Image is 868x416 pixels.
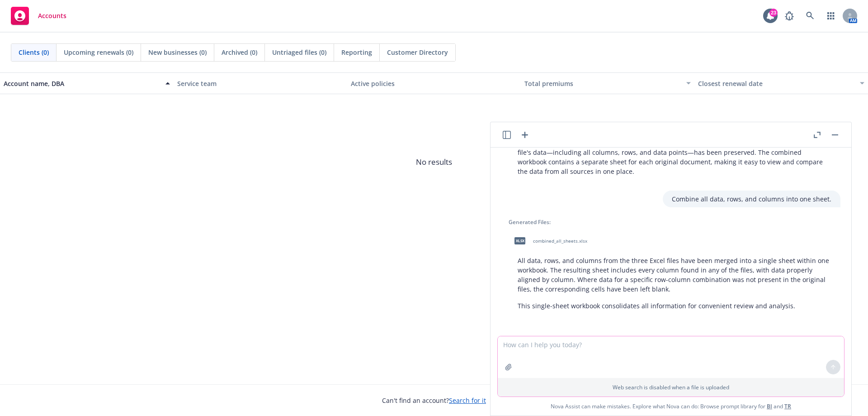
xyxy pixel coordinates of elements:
div: Service team [177,79,344,88]
span: New businesses (0) [148,48,207,57]
a: Switch app [822,7,840,25]
span: combined_all_sheets.xlsx [533,238,587,244]
button: Service team [174,72,347,94]
span: Nova Assist can make mistakes. Explore what Nova can do: Browse prompt library for and [551,397,791,416]
span: Archived (0) [222,48,257,57]
p: Combine all data, rows, and columns into one sheet. [672,194,831,204]
span: xlsx [514,237,525,244]
a: Search for it [449,396,486,405]
button: Closest renewal date [694,72,868,94]
span: Customer Directory [387,48,448,57]
a: Search [801,7,819,25]
div: Generated Files: [509,218,840,226]
div: Total premiums [524,79,681,88]
span: Can't find an account? [382,396,486,405]
span: Reporting [341,48,372,57]
span: Untriaged files (0) [272,48,326,57]
button: Total premiums [521,72,694,94]
p: Web search is disabled when a file is uploaded [503,383,839,391]
div: Account name, DBA [4,79,160,88]
span: Accounts [38,12,66,19]
p: This single-sheet workbook consolidates all information for convenient review and analysis. [518,301,831,311]
p: The three attached Excel documents have been combined into a single Excel workbook. Each original... [518,138,831,176]
div: Closest renewal date [698,79,854,88]
a: TR [784,402,791,410]
a: BI [767,402,772,410]
div: 23 [769,9,778,17]
div: Active policies [351,79,517,88]
span: Clients (0) [19,48,49,57]
p: All data, rows, and columns from the three Excel files have been merged into a single sheet withi... [518,256,831,294]
button: Active policies [347,72,521,94]
a: Report a Bug [780,7,798,25]
a: Accounts [7,3,70,29]
div: xlsxcombined_all_sheets.xlsx [509,230,589,252]
span: Upcoming renewals (0) [64,48,133,57]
